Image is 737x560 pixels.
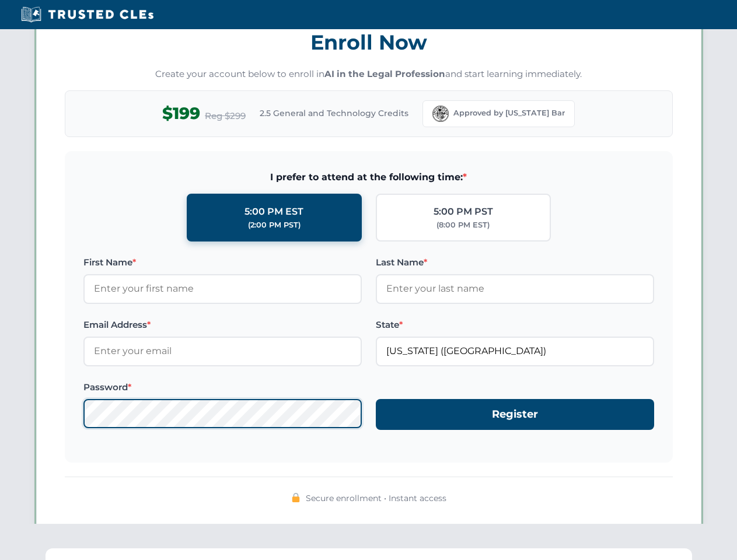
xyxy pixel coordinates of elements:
[83,337,362,366] input: Enter your email
[18,6,157,23] img: Trusted CLEs
[376,274,654,303] input: Enter your last name
[453,107,565,119] span: Approved by [US_STATE] Bar
[83,170,654,185] span: I prefer to attend at the following time:
[260,107,408,120] span: 2.5 General and Technology Credits
[324,68,445,79] strong: AI in the Legal Profession
[432,106,449,122] img: Florida Bar
[291,493,301,502] img: 🔒
[83,274,362,303] input: Enter your first name
[376,318,654,332] label: State
[436,219,490,231] div: (8:00 PM EST)
[376,337,654,366] input: Florida (FL)
[376,399,654,430] button: Register
[205,109,246,123] span: Reg $299
[83,318,362,332] label: Email Address
[65,24,673,61] h3: Enroll Now
[83,380,362,394] label: Password
[83,256,362,269] label: First Name
[65,68,673,81] p: Create your account below to enroll in and start learning immediately.
[376,256,654,269] label: Last Name
[162,100,200,127] span: $199
[244,204,303,219] div: 5:00 PM EST
[306,492,446,505] span: Secure enrollment • Instant access
[248,219,301,231] div: (2:00 PM PST)
[434,204,493,219] div: 5:00 PM PST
